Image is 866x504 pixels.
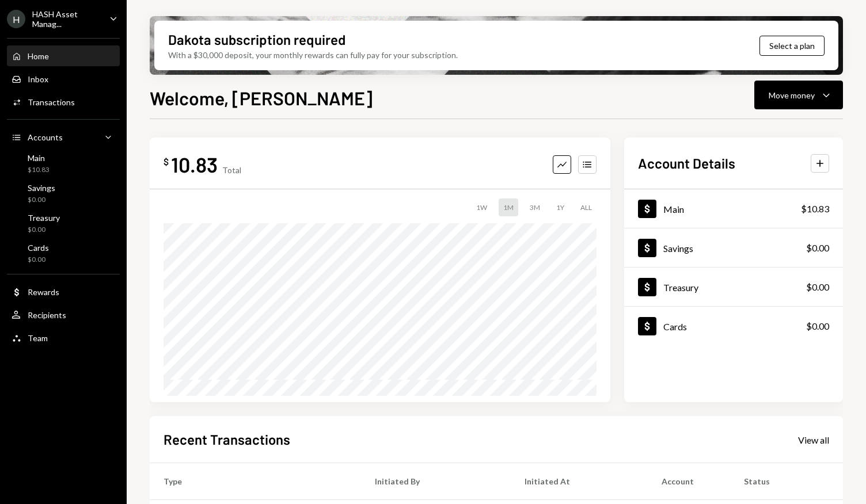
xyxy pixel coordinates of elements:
[7,180,120,207] a: Savings$0.00
[28,243,49,253] div: Cards
[7,327,120,348] a: Team
[801,202,829,216] div: $10.83
[361,463,511,500] th: Initiated By
[663,243,693,254] div: Savings
[806,241,829,255] div: $0.00
[798,434,829,446] div: View all
[28,255,49,265] div: $0.00
[28,310,66,320] div: Recipients
[222,165,241,175] div: Total
[511,463,648,500] th: Initiated At
[7,68,120,89] a: Inbox
[769,89,815,101] div: Move money
[638,154,735,173] h2: Account Details
[28,287,59,297] div: Rewards
[754,81,843,109] button: Move money
[624,307,843,345] a: Cards$0.00
[806,319,829,333] div: $0.00
[798,433,829,446] a: View all
[730,463,843,500] th: Status
[624,268,843,306] a: Treasury$0.00
[168,49,458,61] div: With a $30,000 deposit, your monthly rewards can fully pay for your subscription.
[7,239,120,267] a: Cards$0.00
[7,10,25,28] div: H
[624,189,843,228] a: Main$10.83
[472,198,492,216] div: 1W
[7,304,120,325] a: Recipients
[28,74,48,84] div: Inbox
[525,198,545,216] div: 3M
[150,86,373,109] h1: Welcome, [PERSON_NAME]
[7,150,120,177] a: Main$10.83
[28,132,63,142] div: Accounts
[7,45,120,66] a: Home
[32,9,100,29] div: HASH Asset Manag...
[28,195,55,205] div: $0.00
[7,127,120,147] a: Accounts
[499,198,518,216] div: 1M
[759,36,825,56] button: Select a plan
[168,30,345,49] div: Dakota subscription required
[663,282,698,293] div: Treasury
[552,198,569,216] div: 1Y
[150,463,361,500] th: Type
[28,183,55,193] div: Savings
[28,225,60,235] div: $0.00
[28,333,48,343] div: Team
[28,97,75,107] div: Transactions
[624,228,843,267] a: Savings$0.00
[7,91,120,112] a: Transactions
[28,165,50,175] div: $10.83
[164,430,290,449] h2: Recent Transactions
[648,463,730,500] th: Account
[663,321,687,332] div: Cards
[7,281,120,302] a: Rewards
[7,209,120,237] a: Treasury$0.00
[28,51,49,61] div: Home
[164,156,169,167] div: $
[663,204,684,215] div: Main
[28,153,50,163] div: Main
[171,151,218,177] div: 10.83
[806,280,829,294] div: $0.00
[576,198,597,216] div: ALL
[28,213,60,223] div: Treasury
